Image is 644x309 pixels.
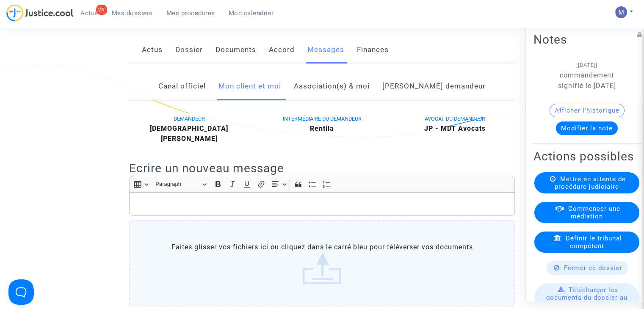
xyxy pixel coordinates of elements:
b: JP - MDT Avocats [424,124,486,132]
a: Documents [216,36,256,64]
span: Mettre en attente de procédure judiciaire [555,175,626,190]
h2: Notes [533,32,640,47]
span: Actus [80,9,98,17]
span: AVOCAT DU DEMANDEUR [425,116,485,122]
b: Rentila [310,124,334,132]
button: Modifier la note [556,121,618,135]
a: Dossier [175,36,203,64]
a: Actus [142,36,163,64]
div: Editor toolbar [129,176,515,192]
img: AAcHTtesyyZjLYJxzrkRG5BOJsapQ6nO-85ChvdZAQ62n80C=s96-c [615,6,627,18]
span: Commencer une médiation [568,205,620,220]
a: Accord [269,36,295,64]
h2: Actions possibles [533,149,640,164]
span: Mes dossiers [112,9,153,17]
span: [[DATE]] [576,62,597,68]
a: Mon client et moi [218,72,281,100]
span: Paragraph [155,179,199,189]
span: Télécharger les documents du dossier au format PDF [546,286,627,309]
a: Finances [357,36,389,64]
span: Mes procédures [166,9,215,17]
a: Association(s) & moi [294,72,370,100]
a: Messages [307,36,344,64]
b: [DEMOGRAPHIC_DATA][PERSON_NAME] [150,124,228,143]
iframe: Help Scout Beacon - Open [8,279,34,305]
img: jc-logo.svg [6,4,74,22]
span: Fermer ce dossier [564,264,622,272]
span: Mon calendrier [229,9,274,17]
p: commandement signifié le [DATE] [546,70,627,91]
h2: Ecrire un nouveau message [129,161,515,176]
a: Canal officiel [158,72,206,100]
span: INTERMÉDIAIRE DU DEMANDEUR [282,116,361,122]
span: DEMANDEUR [174,116,205,122]
button: Afficher l'historique [550,104,625,117]
div: Rich Text Editor, main [129,192,515,216]
div: 2K [96,5,107,15]
a: [PERSON_NAME] demandeur [382,72,486,100]
span: Définir le tribunal compétent [566,235,622,250]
